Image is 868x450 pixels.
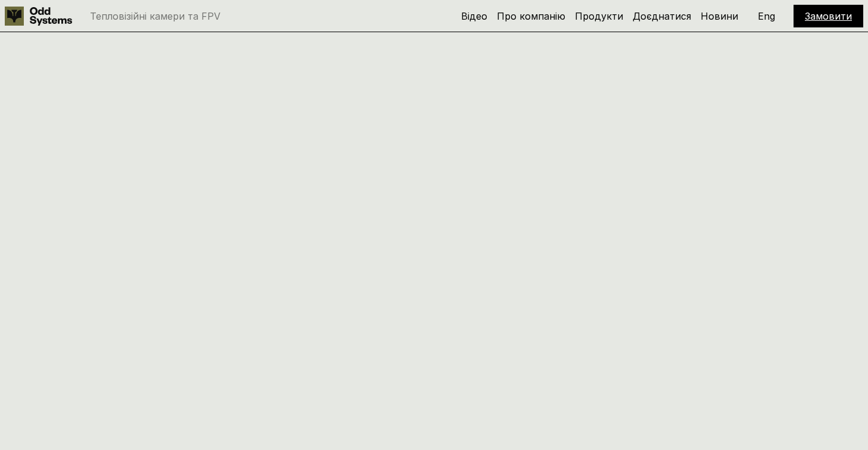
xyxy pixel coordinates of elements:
a: Продукти [575,10,623,22]
a: Відео [461,10,487,22]
p: Eng [758,11,775,21]
a: Доєднатися [633,10,691,22]
a: Замовити [805,10,852,22]
a: Про компанію [497,10,565,22]
iframe: HelpCrunch [724,396,856,438]
p: Тепловізійні камери та FPV [90,11,220,21]
a: Новини [701,10,738,22]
